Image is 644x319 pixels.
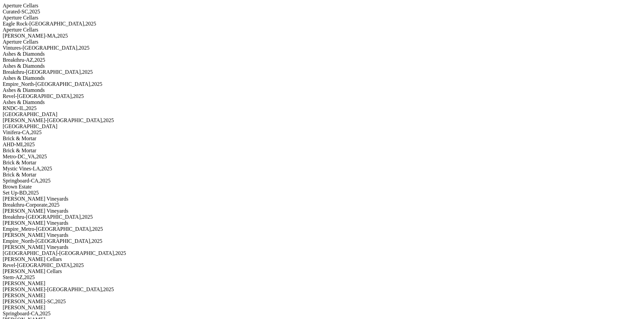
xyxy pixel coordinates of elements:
[3,190,641,196] div: Set Up-BD , 2025
[3,286,641,293] div: [PERSON_NAME]-[GEOGRAPHIC_DATA] , 2025
[3,214,641,220] div: Breakthru-[GEOGRAPHIC_DATA] , 2025
[3,99,641,105] div: Ashes & Diamonds
[3,160,641,166] div: Brick & Mortar
[3,148,641,154] div: Brick & Mortar
[3,105,641,111] div: RNDC-IL , 2025
[3,27,641,33] div: Aperture Cellars
[3,51,641,57] div: Ashes & Diamonds
[3,81,641,87] div: Empire_North-[GEOGRAPHIC_DATA] , 2025
[3,274,641,280] div: Stem-AZ , 2025
[3,208,641,214] div: [PERSON_NAME] Vineyards
[3,136,641,142] div: Brick & Mortar
[3,311,641,317] div: Springboard-CA , 2025
[3,39,641,45] div: Aperture Cellars
[3,250,641,256] div: [GEOGRAPHIC_DATA]-[GEOGRAPHIC_DATA] , 2025
[3,69,641,75] div: Breakthru-[GEOGRAPHIC_DATA] , 2025
[3,232,641,238] div: [PERSON_NAME] Vineyards
[3,202,641,208] div: Breakthru-Corporate , 2025
[3,9,641,15] div: Curated-SC , 2025
[3,111,641,117] div: [GEOGRAPHIC_DATA]
[3,15,641,21] div: Aperture Cellars
[3,299,641,305] div: [PERSON_NAME]-SC , 2025
[3,280,641,286] div: [PERSON_NAME]
[3,172,641,178] div: Brick & Mortar
[3,226,641,232] div: Empire_Metro-[GEOGRAPHIC_DATA] , 2025
[3,129,641,136] div: Vinifera-CA , 2025
[3,244,641,250] div: [PERSON_NAME] Vineyards
[3,178,641,184] div: Springboard-CA , 2025
[3,93,641,99] div: Revel-[GEOGRAPHIC_DATA] , 2025
[3,45,641,51] div: Vintures-[GEOGRAPHIC_DATA] , 2025
[3,262,641,268] div: Revel-[GEOGRAPHIC_DATA] , 2025
[3,184,641,190] div: Brown Estate
[3,57,641,63] div: Breakthru-AZ , 2025
[3,305,641,311] div: [PERSON_NAME]
[3,154,641,160] div: Metro-DC_VA , 2025
[3,87,641,93] div: Ashes & Diamonds
[3,256,641,262] div: [PERSON_NAME] Cellars
[3,238,641,244] div: Empire_North-[GEOGRAPHIC_DATA] , 2025
[3,117,641,123] div: [PERSON_NAME]-[GEOGRAPHIC_DATA] , 2025
[3,33,641,39] div: [PERSON_NAME]-MA , 2025
[3,63,641,69] div: Ashes & Diamonds
[3,166,641,172] div: Mystic Vines-LA , 2025
[3,268,641,274] div: [PERSON_NAME] Cellars
[3,142,641,148] div: AHD-MI , 2025
[3,123,641,129] div: [GEOGRAPHIC_DATA]
[3,220,641,226] div: [PERSON_NAME] Vineyards
[3,196,641,202] div: [PERSON_NAME] Vineyards
[3,21,641,27] div: Eagle Rock-[GEOGRAPHIC_DATA] , 2025
[3,3,641,9] div: Aperture Cellars
[3,75,641,81] div: Ashes & Diamonds
[3,293,641,299] div: [PERSON_NAME]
